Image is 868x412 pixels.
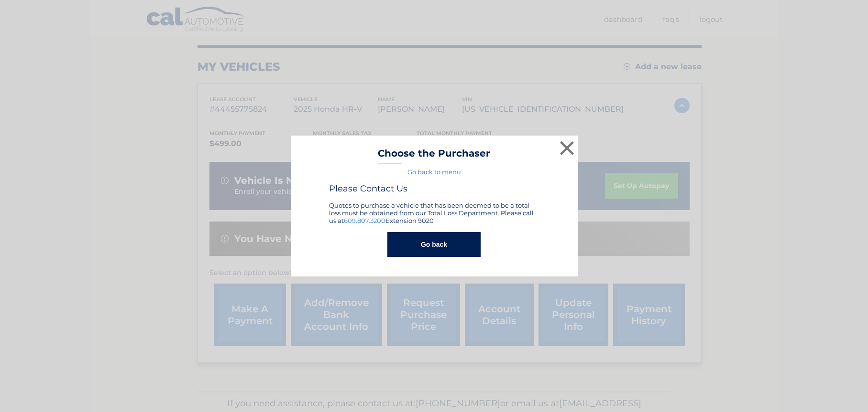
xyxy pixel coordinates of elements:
[387,232,481,257] button: Go back
[344,217,385,224] a: 609.807.3200
[378,148,490,164] h3: Choose the Purchaser
[407,168,461,176] a: Go back to menu
[558,138,577,158] button: ×
[329,183,539,224] div: Quotes to purchase a vehicle that has been deemed to be a total loss must be obtained from our To...
[329,183,539,194] h4: Please Contact Us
